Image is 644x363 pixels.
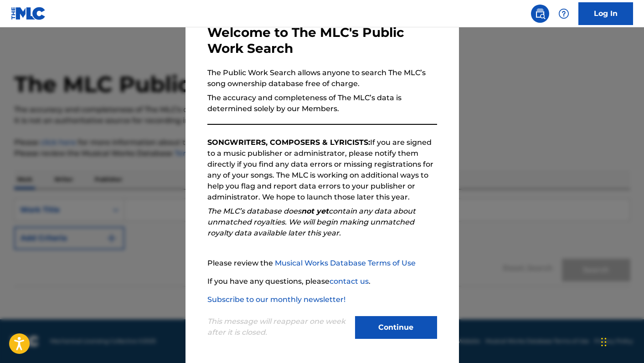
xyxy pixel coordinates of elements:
[207,258,437,269] p: Please review the
[355,316,437,339] button: Continue
[601,328,607,356] div: Drag
[207,207,416,237] em: The MLC’s database does contain any data about unmatched royalties. We will begin making unmatche...
[578,2,633,25] a: Log In
[207,276,437,287] p: If you have any questions, please .
[558,8,569,19] img: help
[207,138,370,147] strong: SONGWRITERS, COMPOSERS & LYRICISTS:
[207,92,437,114] p: The accuracy and completeness of The MLC’s data is determined solely by our Members.
[598,319,644,363] iframe: Chat Widget
[555,5,573,23] div: Help
[11,7,46,20] img: MLC Logo
[207,137,437,203] p: If you are signed to a music publisher or administrator, please notify them directly if you find ...
[275,259,416,267] a: Musical Works Database Terms of Use
[207,295,345,304] a: Subscribe to our monthly newsletter!
[207,25,437,56] h3: Welcome to The MLC's Public Work Search
[535,8,546,19] img: search
[330,277,369,286] a: contact us
[301,207,329,215] strong: not yet
[207,67,437,89] p: The Public Work Search allows anyone to search The MLC’s song ownership database free of charge.
[207,316,350,338] p: This message will reappear one week after it is closed.
[531,5,549,23] a: Public Search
